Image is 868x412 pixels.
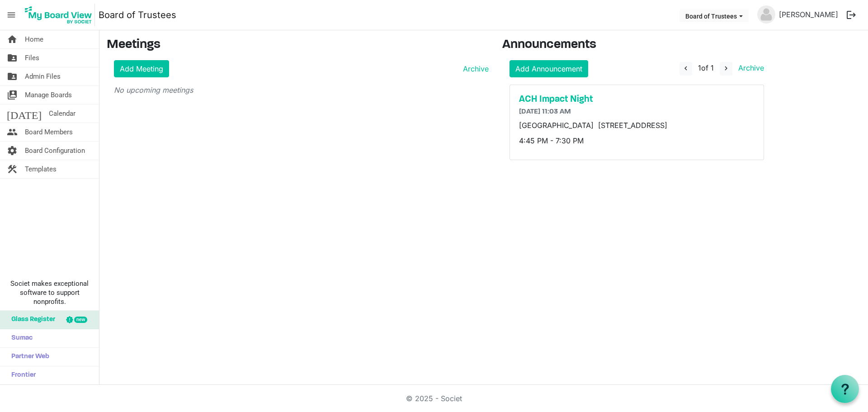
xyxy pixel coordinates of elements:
h3: Meetings [107,38,489,53]
span: of 1 [698,63,714,72]
span: Partner Web [7,348,49,366]
span: Home [25,30,43,48]
span: folder_shared [7,67,18,85]
button: logout [842,5,861,24]
span: home [7,30,18,48]
span: navigate_next [722,64,730,72]
img: My Board View Logo [22,4,95,26]
span: navigate_before [682,64,690,72]
span: Sumac [7,329,33,347]
span: switch_account [7,86,18,104]
button: navigate_next [720,62,732,76]
span: Societ makes exceptional software to support nonprofits. [4,279,95,306]
button: navigate_before [679,62,692,76]
a: Archive [735,63,764,72]
div: new [74,317,87,323]
a: Board of Trustees [99,6,176,24]
span: folder_shared [7,49,18,67]
a: My Board View Logo [22,4,99,26]
h3: Announcements [502,38,771,53]
p: No upcoming meetings [114,85,489,95]
a: Add Meeting [114,60,169,77]
p: [GEOGRAPHIC_DATA] [STREET_ADDRESS] [519,120,755,131]
span: Templates [25,160,57,178]
button: Board of Trustees dropdownbutton [679,9,749,22]
span: construction [7,160,18,178]
span: Admin Files [25,67,61,85]
a: © 2025 - Societ [406,394,462,403]
a: ACH Impact Night [519,94,755,105]
span: menu [3,6,20,24]
p: 4:45 PM - 7:30 PM [519,135,755,146]
span: Manage Boards [25,86,72,104]
span: Board Configuration [25,142,85,160]
span: Calendar [49,104,75,123]
span: [DATE] [7,104,42,123]
span: Frontier [7,366,36,384]
img: no-profile-picture.svg [757,5,775,24]
span: 1 [698,63,701,72]
span: settings [7,142,18,160]
span: [DATE] 11:03 AM [519,108,571,115]
span: people [7,123,18,141]
a: [PERSON_NAME] [775,5,842,24]
a: Archive [459,63,489,74]
a: Add Announcement [509,60,588,77]
span: Files [25,49,39,67]
span: Glass Register [7,311,55,329]
span: Board Members [25,123,73,141]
